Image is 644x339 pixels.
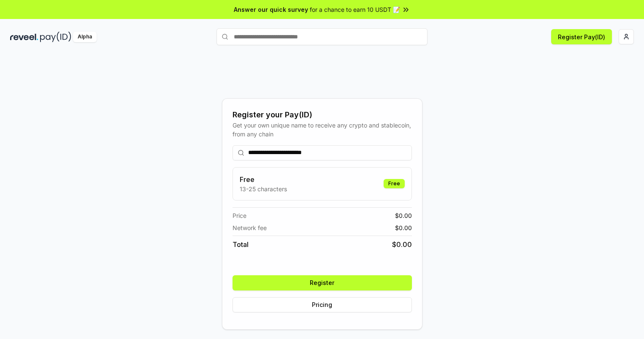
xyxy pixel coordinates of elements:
[233,239,249,250] span: Total
[233,121,412,138] div: Get your own unique name to receive any crypto and stablecoin, from any chain
[240,184,287,193] p: 13-25 characters
[10,32,38,42] img: reveel_dark
[233,211,246,220] span: Price
[40,32,71,42] img: pay_id
[395,223,412,232] span: $ 0.00
[240,174,287,184] h3: Free
[395,211,412,220] span: $ 0.00
[392,239,412,250] span: $ 0.00
[233,109,412,121] div: Register your Pay(ID)
[384,179,405,188] div: Free
[233,297,412,312] button: Pricing
[551,29,612,44] button: Register Pay(ID)
[234,5,308,14] span: Answer our quick survey
[73,32,97,42] div: Alpha
[233,223,267,232] span: Network fee
[310,5,400,14] span: for a chance to earn 10 USDT 📝
[233,275,412,290] button: Register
